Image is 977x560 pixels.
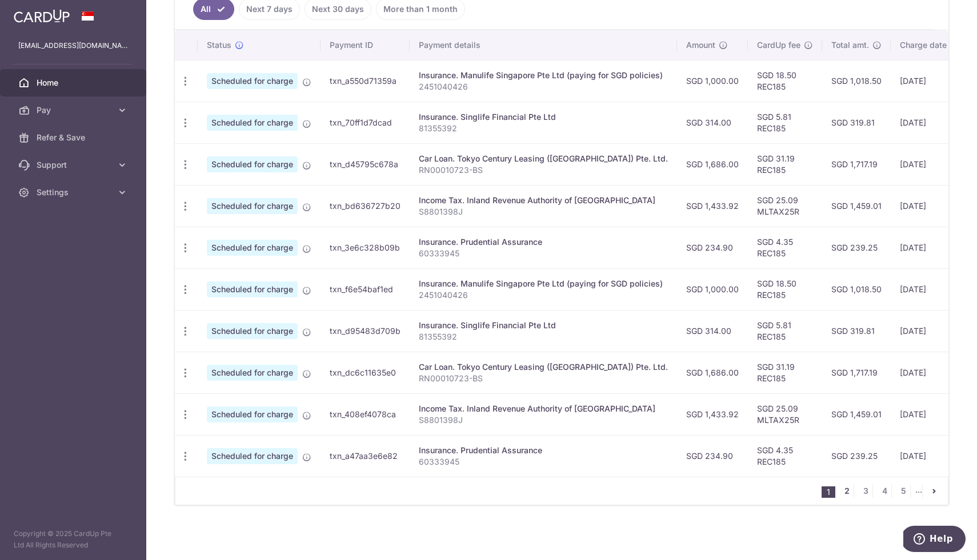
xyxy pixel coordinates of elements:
[419,278,668,289] div: Insurance. Manulife Singapore Pte Ltd (paying for SGD policies)
[891,185,968,227] td: [DATE]
[677,435,748,477] td: SGD 234.90
[757,39,800,51] span: CardUp fee
[891,393,968,435] td: [DATE]
[748,393,822,435] td: SGD 25.09 MLTAX25R
[891,310,968,352] td: [DATE]
[207,323,298,339] span: Scheduled for charge
[419,164,668,176] p: RN00010723-BS
[891,102,968,143] td: [DATE]
[677,143,748,185] td: SGD 1,686.00
[822,102,891,143] td: SGD 319.81
[419,236,668,248] div: Insurance. Prudential Assurance
[677,60,748,102] td: SGD 1,000.00
[37,159,112,171] span: Support
[207,73,298,89] span: Scheduled for charge
[321,352,410,393] td: txn_dc6c11635e0
[37,187,112,198] span: Settings
[321,185,410,227] td: txn_bd636727b20
[748,268,822,310] td: SGD 18.50 REC185
[207,365,298,381] span: Scheduled for charge
[207,156,298,172] span: Scheduled for charge
[891,227,968,268] td: [DATE]
[419,331,668,343] p: 81355392
[831,39,869,51] span: Total amt.
[18,40,128,51] p: [EMAIL_ADDRESS][DOMAIN_NAME]
[419,373,668,384] p: RN00010723-BS
[321,227,410,268] td: txn_3e6c328b09b
[915,484,923,498] li: ...
[878,484,891,498] a: 4
[677,393,748,435] td: SGD 1,433.92
[677,268,748,310] td: SGD 1,000.00
[419,403,668,414] div: Income Tax. Inland Revenue Authority of [GEOGRAPHIC_DATA]
[891,435,968,477] td: [DATE]
[419,320,668,331] div: Insurance. Singlife Financial Pte Ltd
[419,70,668,81] div: Insurance. Manulife Singapore Pte Ltd (paying for SGD policies)
[903,526,966,554] iframe: Opens a widget where you can find more information
[37,132,112,143] span: Refer & Save
[321,102,410,143] td: txn_70ff1d7dcad
[419,414,668,426] p: S8801398J
[748,143,822,185] td: SGD 31.19 REC185
[207,281,298,297] span: Scheduled for charge
[207,448,298,464] span: Scheduled for charge
[840,484,854,498] a: 2
[896,484,910,498] a: 5
[891,352,968,393] td: [DATE]
[822,477,948,505] nav: pager
[419,206,668,217] p: S8801398J
[419,289,668,301] p: 2451040426
[207,406,298,422] span: Scheduled for charge
[748,102,822,143] td: SGD 5.81 REC185
[419,195,668,206] div: Income Tax. Inland Revenue Authority of [GEOGRAPHIC_DATA]
[419,445,668,456] div: Insurance. Prudential Assurance
[207,115,298,131] span: Scheduled for charge
[822,486,835,498] li: 1
[891,268,968,310] td: [DATE]
[14,9,70,23] img: CardUp
[321,268,410,310] td: txn_f6e54baf1ed
[748,310,822,352] td: SGD 5.81 REC185
[822,227,891,268] td: SGD 239.25
[748,227,822,268] td: SGD 4.35 REC185
[686,39,715,51] span: Amount
[891,143,968,185] td: [DATE]
[822,352,891,393] td: SGD 1,717.19
[207,39,231,51] span: Status
[419,111,668,123] div: Insurance. Singlife Financial Pte Ltd
[748,435,822,477] td: SGD 4.35 REC185
[677,227,748,268] td: SGD 234.90
[419,153,668,164] div: Car Loan. Tokyo Century Leasing ([GEOGRAPHIC_DATA]) Pte. Ltd.
[748,185,822,227] td: SGD 25.09 MLTAX25R
[321,393,410,435] td: txn_408ef4078ca
[677,102,748,143] td: SGD 314.00
[419,248,668,259] p: 60333945
[419,361,668,373] div: Car Loan. Tokyo Century Leasing ([GEOGRAPHIC_DATA]) Pte. Ltd.
[321,60,410,102] td: txn_a550d71359a
[207,240,298,256] span: Scheduled for charge
[822,60,891,102] td: SGD 1,018.50
[859,484,872,498] a: 3
[677,352,748,393] td: SGD 1,686.00
[900,39,947,51] span: Charge date
[822,310,891,352] td: SGD 319.81
[677,185,748,227] td: SGD 1,433.92
[37,77,112,88] span: Home
[37,104,112,116] span: Pay
[321,143,410,185] td: txn_d45795c678a
[822,185,891,227] td: SGD 1,459.01
[419,123,668,134] p: 81355392
[419,81,668,92] p: 2451040426
[822,393,891,435] td: SGD 1,459.01
[321,435,410,477] td: txn_a47aa3e6e82
[822,268,891,310] td: SGD 1,018.50
[748,352,822,393] td: SGD 31.19 REC185
[677,310,748,352] td: SGD 314.00
[321,310,410,352] td: txn_d95483d709b
[207,198,298,214] span: Scheduled for charge
[419,456,668,468] p: 60333945
[410,30,677,60] th: Payment details
[822,435,891,477] td: SGD 239.25
[891,60,968,102] td: [DATE]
